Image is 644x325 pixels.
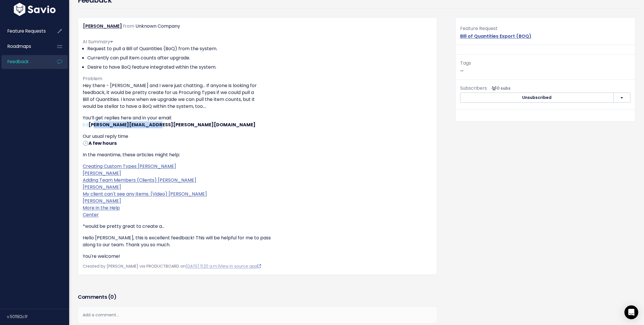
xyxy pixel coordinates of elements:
p: Hello [PERSON_NAME], this is excellent feedback! This will be helpful for me to pass along to our... [83,234,432,248]
div: Add a comment... [78,307,437,324]
p: You're welcome! [83,253,432,260]
span: Tags [460,60,471,66]
span: AI Summary [83,38,113,45]
a: Bill of Quantities Export (BOQ) [460,33,531,40]
span: 0 [110,293,114,300]
a: View in source app [219,263,261,269]
strong: [PERSON_NAME][EMAIL_ADDRESS][PERSON_NAME][DOMAIN_NAME] [88,121,256,128]
a: Creating Custom Types [PERSON_NAME][PERSON_NAME] [83,163,176,176]
span: from [123,23,134,29]
span: Created by [PERSON_NAME] via PRODUCTBOARD on | [83,263,261,269]
li: Currently can pull item counts after upgrade. [87,55,432,61]
h3: Comments ( ) [78,293,437,301]
img: logo-white.9d6f32f41409.svg [12,3,57,16]
a: [PERSON_NAME] [83,23,122,29]
span: Subscribers [460,85,487,91]
strong: A few hours [88,140,117,146]
p: *would be pretty great to create a... [83,223,432,230]
p: — [460,59,630,75]
p: Hey there - [PERSON_NAME] and I were just chatting... If anyone is looking for feedback, it would... [83,82,432,110]
a: Adding Team Members (Clients) [PERSON_NAME][PERSON_NAME] [83,177,196,190]
a: Roadmaps [1,40,48,53]
span: Feature Requests [7,28,46,34]
p: Our usual reply time 🕒 [83,133,432,147]
a: Feedback [1,55,48,68]
button: Unsubscribed [460,93,614,103]
li: Desire to have BoQ feature integrated within the system. [87,64,432,71]
p: You’ll get replies here and in your email: ✉️ [83,114,432,128]
a: [DATE] 11:20 a.m. [186,263,218,269]
span: <p><strong>Subscribers</strong><br><br> No subscribers yet<br> </p> [489,85,511,91]
span: Problem [83,75,102,82]
span: Feedback [7,59,29,65]
div: Unknown Company [135,22,180,31]
div: v.501182c1f [7,309,69,324]
span: Roadmaps [7,43,31,49]
div: Open Intercom Messenger [624,305,638,319]
li: Request to pull a Bill of Quantities (BoQ) from the system. [87,45,432,52]
a: Feature Requests [1,25,48,38]
span: Feature Request [460,25,498,32]
p: In the meantime, these articles might help: [83,151,432,158]
a: More in the HelpCenter [83,204,120,218]
a: My client can't see any items. (Video) [PERSON_NAME][PERSON_NAME] [83,191,207,204]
